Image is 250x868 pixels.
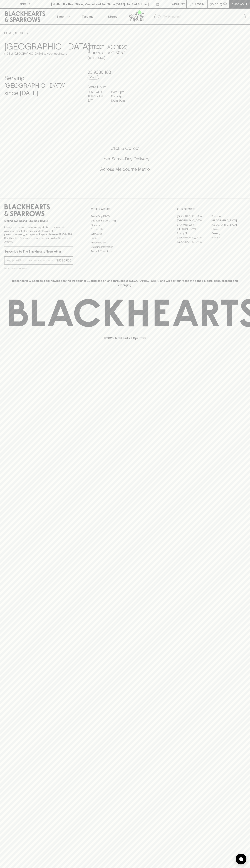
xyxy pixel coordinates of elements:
[50,9,75,24] button: Shop
[4,145,246,151] h5: Click & Collect
[108,14,117,19] p: Stores
[4,226,73,243] p: It is against the law to sell or supply alcohol to, or to obtain alcohol on behalf of a person un...
[39,233,72,236] strong: Liquor License #32064953
[177,207,246,211] p: OUR STORES
[4,266,73,270] p: We will never spam you
[177,231,211,236] a: Fitzroy North
[177,218,211,223] a: [GEOGRAPHIC_DATA]
[56,258,71,263] p: SUBSCRIBE
[4,156,246,162] h5: Uber Same-Day Delivery
[177,223,211,227] a: Brunswick West
[4,31,13,35] a: HOME
[88,75,99,79] a: Call
[91,245,159,249] a: Shipping Information
[211,218,246,223] a: [GEOGRAPHIC_DATA]
[163,14,243,20] input: Try "Pinot noir"
[177,240,211,244] a: [GEOGRAPHIC_DATA]
[56,14,64,19] p: Shop
[177,236,211,240] a: [GEOGRAPHIC_DATA]
[9,51,67,56] p: Set [GEOGRAPHIC_DATA] as your local store
[4,219,73,223] p: Sibling owned and run since [DATE]
[75,9,100,24] a: Tastings
[7,258,55,263] input: e.g. jane@blackheartsandsparrows.com.au
[177,214,211,218] a: [GEOGRAPHIC_DATA]
[211,231,246,236] a: Geelong
[88,84,162,90] h6: Store Hours
[91,219,159,223] a: Business & Bulk Gifting
[88,98,105,103] p: SAT
[88,94,105,98] p: THURS - FRI
[172,2,185,6] p: Wishlist
[88,69,162,75] h5: 03 9380 1831
[195,2,204,6] p: Login
[210,2,218,6] p: $0.00
[55,257,73,264] button: SUBSCRIBE
[91,227,159,232] a: Contact Us
[239,857,243,861] img: bubble-icon
[111,98,129,103] p: 10am - 9pm
[111,90,129,94] p: 11am - 8pm
[4,166,246,172] h5: Across Melbourne Metro
[7,279,243,287] p: Blackhearts & Sparrows acknowledges the traditional Custodians of land throughout [GEOGRAPHIC_DAT...
[91,236,159,240] a: FAQ's
[211,227,246,231] a: Fitzroy
[111,94,129,98] p: 11am - 9pm
[15,31,26,35] a: STORES
[88,56,105,60] a: Directions
[224,3,226,5] p: 0
[91,240,159,245] a: Privacy Policy
[91,232,159,236] a: Gift Cards
[211,236,246,240] a: Prahran
[91,207,159,211] p: OTHER AREAS
[4,131,246,191] div: Call to action block
[4,249,73,254] p: Subscribe to The Blackhearts Newsletter
[211,214,246,218] a: Braddon
[91,214,159,218] a: Bottle Drop FAQ's
[177,227,211,231] a: [PERSON_NAME]
[4,41,79,51] h3: [GEOGRAPHIC_DATA]
[91,223,159,227] a: Careers
[231,2,247,6] p: Checkout
[211,223,246,227] a: [GEOGRAPHIC_DATA]
[88,44,162,56] h5: [STREET_ADDRESS] , Brunswick VIC 3057
[100,9,125,24] a: Stores
[19,2,31,6] p: FIND US
[4,74,79,97] h4: Serving [GEOGRAPHIC_DATA] since [DATE]
[88,90,105,94] p: SUN - WED
[91,249,159,253] a: Terms & Conditions
[82,14,93,19] p: Tastings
